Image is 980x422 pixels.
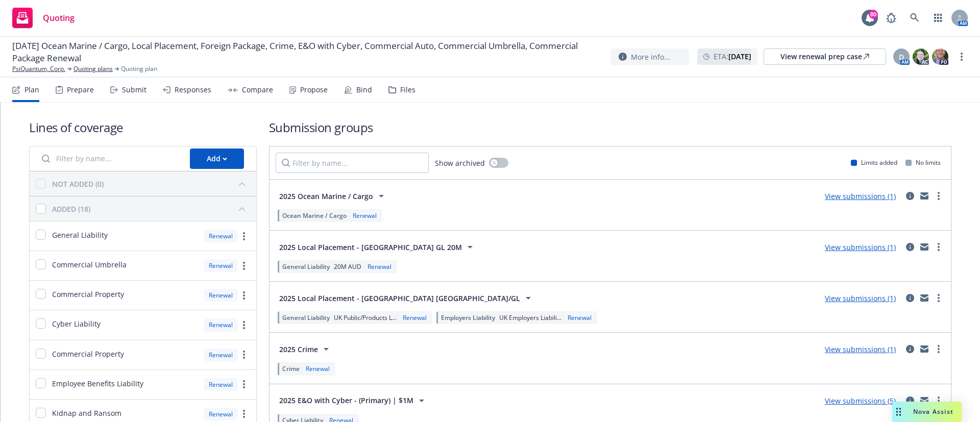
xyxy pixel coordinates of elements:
[122,86,146,94] div: Submit
[441,313,495,322] span: Employers Liability
[238,378,250,390] a: more
[238,260,250,272] a: more
[43,14,75,22] span: Quoting
[279,242,462,253] span: 2025 Local Placement - [GEOGRAPHIC_DATA] GL 20M
[904,241,916,253] a: circleInformation
[499,313,561,322] span: UK Employers Liabili...
[401,313,429,322] div: Renewal
[121,64,157,73] span: Quoting plan
[238,289,250,302] a: more
[204,318,238,331] div: Renewal
[928,8,948,28] a: Switch app
[276,339,336,359] button: 2025 Crime
[933,292,945,304] a: more
[918,241,930,253] a: mail
[825,242,896,252] a: View submissions (1)
[825,396,896,406] a: View submissions (5)
[276,237,480,257] button: 2025 Local Placement - [GEOGRAPHIC_DATA] GL 20M
[276,153,429,173] input: Filter by name...
[764,48,886,65] a: View renewal prep case
[913,48,929,65] img: photo
[12,40,602,64] span: [DATE] Ocean Marine / Cargo, Local Placement, Foreign Package, Crime, E&O with Cyber, Commercial ...
[825,344,896,354] a: View submissions (1)
[566,313,594,322] div: Renewal
[918,394,930,407] a: mail
[279,191,373,202] span: 2025 Ocean Marine / Cargo
[892,402,905,422] div: Drag to move
[905,158,941,167] div: No limits
[52,378,143,389] span: Employee Benefits Liability
[207,149,227,168] div: Add
[190,148,244,169] button: Add
[728,52,751,61] strong: [DATE]
[913,407,953,416] span: Nova Assist
[825,191,896,201] a: View submissions (1)
[52,204,90,214] div: ADDED (18)
[904,343,916,355] a: circleInformation
[304,364,332,373] div: Renewal
[52,230,108,240] span: General Liability
[204,259,238,272] div: Renewal
[238,230,250,242] a: more
[904,190,916,202] a: circleInformation
[276,288,538,308] button: 2025 Local Placement - [GEOGRAPHIC_DATA] [GEOGRAPHIC_DATA]/GL
[282,262,330,271] span: General Liability
[400,86,415,94] div: Files
[12,64,65,73] a: PsiQuantum, Corp.
[204,378,238,391] div: Renewal
[279,395,413,406] span: 2025 E&O with Cyber - (Primary) | $1M
[204,408,238,420] div: Renewal
[933,343,945,355] a: more
[52,289,124,300] span: Commercial Property
[52,259,127,270] span: Commercial Umbrella
[825,293,896,303] a: View submissions (1)
[67,86,94,94] div: Prepare
[365,262,394,271] div: Renewal
[276,186,391,206] button: 2025 Ocean Marine / Cargo
[932,48,948,65] img: photo
[52,318,101,329] span: Cyber Liability
[933,394,945,407] a: more
[881,8,901,28] a: Report a Bug
[238,349,250,361] a: more
[933,241,945,253] a: more
[780,49,869,64] div: View renewal prep case
[334,262,361,271] span: 20M AUD
[869,10,878,19] div: 80
[204,230,238,242] div: Renewal
[933,190,945,202] a: more
[269,119,951,136] h1: Submission groups
[24,86,39,94] div: Plan
[282,211,347,220] span: Ocean Marine / Cargo
[610,48,689,65] button: More info...
[279,293,520,304] span: 2025 Local Placement - [GEOGRAPHIC_DATA] [GEOGRAPHIC_DATA]/GL
[175,86,211,94] div: Responses
[52,408,121,418] span: Kidnap and Ransom
[351,211,379,220] div: Renewal
[242,86,273,94] div: Compare
[52,349,124,359] span: Commercial Property
[334,313,397,322] span: UK Public/Products L...
[918,190,930,202] a: mail
[8,4,79,32] a: Quoting
[892,402,962,422] button: Nova Assist
[279,344,318,355] span: 2025 Crime
[238,319,250,331] a: more
[52,179,104,189] div: NOT ADDED (0)
[435,158,485,168] span: Show archived
[904,394,916,407] a: circleInformation
[356,86,372,94] div: Bind
[904,292,916,304] a: circleInformation
[204,349,238,361] div: Renewal
[714,51,751,62] span: ETA :
[73,64,113,73] a: Quoting plans
[29,119,257,136] h1: Lines of coverage
[918,292,930,304] a: mail
[904,8,925,28] a: Search
[918,343,930,355] a: mail
[282,364,300,373] span: Crime
[899,52,904,62] span: D
[955,51,968,63] a: more
[36,148,184,169] input: Filter by name...
[282,313,330,322] span: General Liability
